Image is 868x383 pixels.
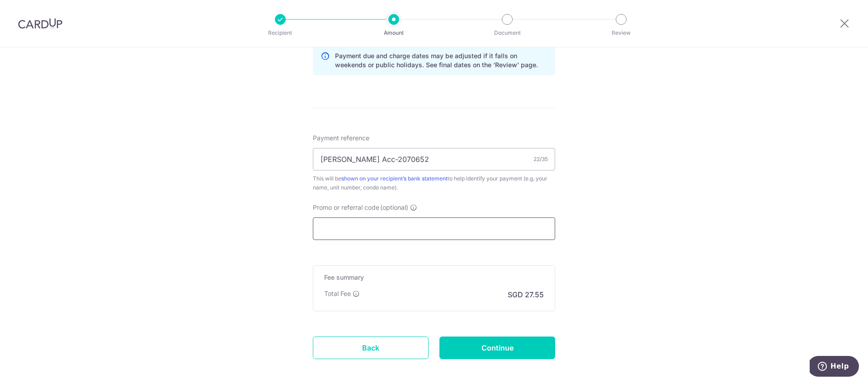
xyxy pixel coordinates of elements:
div: 22/35 [533,155,548,164]
a: shown on your recipient’s bank statement [341,175,448,182]
h5: Fee summary [324,273,544,282]
p: SGD 27.55 [508,289,544,300]
span: Promo or referral code [313,203,379,212]
input: Continue [439,337,555,359]
p: Amount [360,28,427,37]
a: Back [313,337,429,359]
p: Recipient [247,28,314,37]
iframe: Opens a widget where you can find more information [810,356,859,378]
p: Total Fee [324,289,351,298]
img: CardUp [18,18,62,29]
p: Document [474,28,541,37]
p: Payment due and charge dates may be adjusted if it falls on weekends or public holidays. See fina... [335,51,547,69]
div: This will be to help identify your payment (e.g. your name, unit number, condo name). [313,174,555,192]
span: (optional) [380,203,408,212]
span: Payment reference [313,134,369,143]
p: Review [588,28,655,37]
